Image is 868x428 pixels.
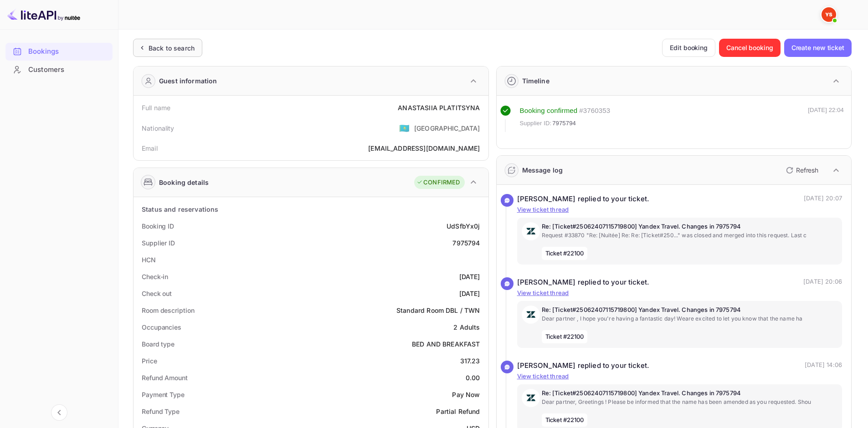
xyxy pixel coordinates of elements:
[517,372,842,381] p: View ticket thread
[522,389,540,407] img: AwvSTEc2VUhQAAAAAElFTkSuQmCC
[522,165,563,175] div: Message log
[781,163,822,178] button: Refresh
[159,178,209,187] div: Booking details
[159,76,217,86] div: Guest information
[796,165,818,175] p: Refresh
[142,339,175,349] div: Board type
[142,204,218,214] div: Status and reservations
[520,106,578,116] div: Booking confirmed
[460,356,480,366] div: 317.23
[5,43,113,60] a: Bookings
[517,289,842,298] p: View ticket thread
[804,194,842,204] p: [DATE] 20:07
[542,330,588,344] span: Ticket #22100
[452,390,480,399] div: Pay Now
[51,404,67,421] button: Collapse navigation
[719,39,781,57] button: Cancel booking
[436,407,480,416] div: Partial Refund
[28,46,108,57] div: Bookings
[398,103,480,112] div: ANASTASIIA PLATITSYNA
[142,238,175,248] div: Supplier ID
[368,143,480,153] div: [EMAIL_ADDRESS][DOMAIN_NAME]
[522,306,540,324] img: AwvSTEc2VUhQAAAAAElFTkSuQmCC
[142,373,188,382] div: Refund Amount
[517,205,842,214] p: View ticket thread
[542,398,838,406] p: Dear partner, Greetings ! Please be informed that the name has been amended as you requested. Shou
[396,306,480,315] div: Standard Room DBL / TWN
[142,306,194,315] div: Room description
[808,106,844,132] div: [DATE] 22:04
[517,361,650,371] div: [PERSON_NAME] replied to your ticket.
[542,413,588,427] span: Ticket #22100
[142,289,172,298] div: Check out
[522,222,540,240] img: AwvSTEc2VUhQAAAAAElFTkSuQmCC
[459,289,480,298] div: [DATE]
[416,178,460,187] div: CONFIRMED
[552,119,576,128] span: 7975794
[149,43,195,53] div: Back to search
[517,194,650,204] div: [PERSON_NAME] replied to your ticket.
[142,407,180,416] div: Refund Type
[822,7,836,22] img: Yandex Support
[142,272,168,281] div: Check-in
[542,247,588,260] span: Ticket #22100
[542,306,838,315] p: Re: [Ticket#25062407115719800] Yandex Travel. Changes in 7975794
[414,123,480,133] div: [GEOGRAPHIC_DATA]
[453,322,480,332] div: 2 Adults
[522,76,550,86] div: Timeline
[5,61,113,78] a: Customers
[517,277,650,288] div: [PERSON_NAME] replied to your ticket.
[7,7,80,22] img: LiteAPI logo
[803,277,842,288] p: [DATE] 20:06
[459,272,480,281] div: [DATE]
[5,43,113,61] div: Bookings
[142,390,185,399] div: Payment Type
[142,255,156,265] div: HCN
[542,222,838,231] p: Re: [Ticket#25062407115719800] Yandex Travel. Changes in 7975794
[5,61,113,79] div: Customers
[142,221,174,231] div: Booking ID
[399,120,410,136] span: United States
[784,39,852,57] button: Create new ticket
[142,123,175,133] div: Nationality
[542,231,838,239] p: Request #33870 "Re: [Nuitée] Re: Re: [Ticket#250..." was closed and merged into this request. Last c
[542,389,838,398] p: Re: [Ticket#25062407115719800] Yandex Travel. Changes in 7975794
[542,315,838,323] p: Dear partner , I hope you're having a fantastic day! Weare excited to let you know that the name ha
[28,65,108,75] div: Customers
[466,373,480,382] div: 0.00
[142,143,158,153] div: Email
[447,221,480,231] div: UdSfbYx0j
[142,322,181,332] div: Occupancies
[662,39,715,57] button: Edit booking
[142,356,157,366] div: Price
[452,238,480,248] div: 7975794
[412,339,480,349] div: BED AND BREAKFAST
[805,361,842,371] p: [DATE] 14:06
[579,106,610,116] div: # 3760353
[142,103,170,112] div: Full name
[520,119,552,128] span: Supplier ID:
